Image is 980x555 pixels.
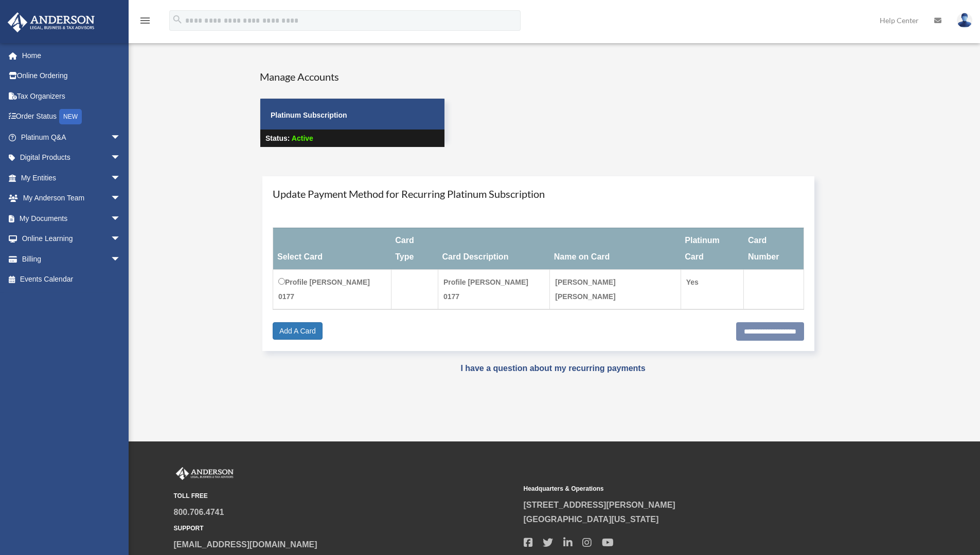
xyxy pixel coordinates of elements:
[174,540,317,549] a: [EMAIL_ADDRESS][DOMAIN_NAME]
[7,269,136,290] a: Events Calendar
[273,187,804,201] h4: Update Payment Method for Recurring Platinum Subscription
[7,188,136,209] a: My Anderson Teamarrow_drop_down
[111,208,131,229] span: arrow_drop_down
[681,269,744,309] td: Yes
[172,14,183,25] i: search
[174,508,224,516] a: 800.706.4741
[391,228,438,269] th: Card Type
[7,127,136,147] a: Platinum Q&Aarrow_drop_down
[273,269,391,309] td: Profile [PERSON_NAME] 0177
[7,106,136,127] a: Order StatusNEW
[111,249,131,270] span: arrow_drop_down
[744,228,804,269] th: Card Number
[111,229,131,250] span: arrow_drop_down
[7,66,136,86] a: Online Ordering
[273,228,391,269] th: Select Card
[111,127,131,148] span: arrow_drop_down
[681,228,744,269] th: Platinum Card
[265,134,290,142] strong: Status:
[7,249,136,269] a: Billingarrow_drop_down
[111,168,131,189] span: arrow_drop_down
[957,13,972,28] img: User Pic
[524,501,675,509] a: [STREET_ADDRESS][PERSON_NAME]
[5,12,98,32] img: Anderson Advisors Platinum Portal
[174,467,236,480] img: Anderson Advisors Platinum Portal
[7,147,136,168] a: Digital Productsarrow_drop_down
[524,484,866,494] small: Headquarters & Operations
[271,111,347,119] strong: Platinum Subscription
[139,18,151,27] a: menu
[524,515,659,524] a: [GEOGRAPHIC_DATA][US_STATE]
[7,208,136,229] a: My Documentsarrow_drop_down
[111,147,131,169] span: arrow_drop_down
[550,269,681,309] td: [PERSON_NAME] [PERSON_NAME]
[174,491,516,502] small: TOLL FREE
[59,109,82,124] div: NEW
[111,188,131,209] span: arrow_drop_down
[174,523,516,534] small: SUPPORT
[7,45,136,66] a: Home
[550,228,681,269] th: Name on Card
[7,86,136,106] a: Tax Organizers
[460,364,645,373] a: I have a question about my recurring payments
[438,269,550,309] td: Profile [PERSON_NAME] 0177
[438,228,550,269] th: Card Description
[292,134,313,142] span: Active
[260,69,445,84] h4: Manage Accounts
[7,168,136,188] a: My Entitiesarrow_drop_down
[139,14,151,27] i: menu
[273,322,323,340] a: Add A Card
[7,229,136,249] a: Online Learningarrow_drop_down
